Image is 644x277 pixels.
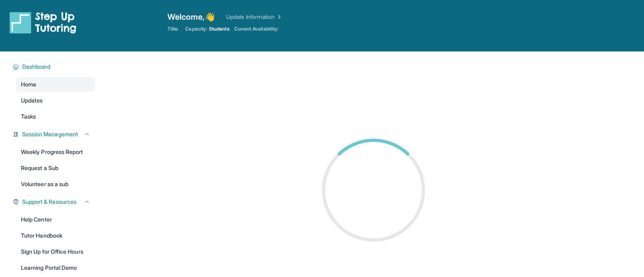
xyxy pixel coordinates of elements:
[234,26,279,32] span: Current Availability:
[16,244,95,259] a: Sign Up for Office Hours
[19,198,90,206] button: Support & Resources
[16,177,95,191] a: Volunteer as a sub
[22,130,78,138] span: Session Management
[19,63,90,71] button: Dashboard
[22,63,51,71] span: Dashboard
[16,212,95,227] a: Help Center
[21,80,36,88] span: Home
[185,26,207,32] span: Capacity:
[16,161,95,175] a: Request a Sub
[16,145,95,159] a: Weekly Progress Report
[16,77,95,92] a: Home
[21,113,36,121] span: Tasks
[21,96,43,105] span: Updates
[16,261,95,275] a: Learning Portal Demo
[275,13,283,21] img: Chevron Right
[10,11,76,34] img: logo
[22,198,76,206] span: Support & Resources
[167,26,179,32] span: Title:
[209,26,229,32] span: Students
[226,13,283,21] a: Update Information
[167,11,215,23] span: Welcome, 👋
[16,109,95,124] a: Tasks
[19,130,90,138] button: Session Management
[16,93,95,108] a: Updates
[16,228,95,243] a: Tutor Handbook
